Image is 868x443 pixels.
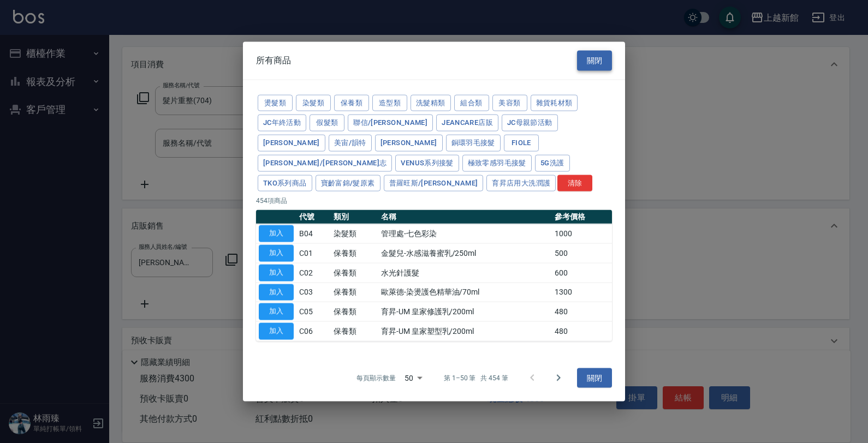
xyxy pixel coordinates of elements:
[552,283,612,302] td: 1300
[552,263,612,283] td: 600
[378,224,552,243] td: 管理處-七色彩染
[296,243,331,263] td: C01
[259,303,294,320] button: 加入
[259,284,294,301] button: 加入
[577,51,612,71] button: 關閉
[296,263,331,283] td: C02
[258,154,392,171] button: [PERSON_NAME]/[PERSON_NAME]志
[454,94,489,111] button: 組合類
[504,135,539,152] button: FIOLE
[296,210,331,224] th: 代號
[486,175,556,191] button: 育昇店用大洗潤護
[258,175,312,191] button: TKO系列商品
[375,135,443,152] button: [PERSON_NAME]
[329,135,372,152] button: 美宙/韻特
[552,321,612,341] td: 480
[296,94,331,111] button: 染髮類
[259,225,294,242] button: 加入
[331,302,378,321] td: 保養類
[256,196,612,206] p: 454 項商品
[436,115,498,131] button: JeanCare店販
[531,94,578,111] button: 雜貨耗材類
[378,302,552,321] td: 育昇-UM 皇家修護乳/200ml
[577,368,612,388] button: 關閉
[492,94,527,111] button: 美容類
[552,224,612,243] td: 1000
[296,283,331,302] td: C03
[258,94,293,111] button: 燙髮類
[296,224,331,243] td: B04
[378,243,552,263] td: 金髮兒-水感滋養蜜乳/250ml
[372,94,407,111] button: 造型類
[557,175,592,191] button: 清除
[411,94,451,111] button: 洗髮精類
[296,302,331,321] td: C05
[259,264,294,281] button: 加入
[331,321,378,341] td: 保養類
[356,373,396,382] p: 每頁顯示數量
[334,94,369,111] button: 保養類
[258,135,325,152] button: [PERSON_NAME]
[552,243,612,263] td: 500
[310,115,344,131] button: 假髮類
[259,245,294,262] button: 加入
[256,55,291,66] span: 所有商品
[331,210,378,224] th: 類別
[259,323,294,340] button: 加入
[378,210,552,224] th: 名稱
[545,364,572,391] button: Go to next page
[444,373,508,382] p: 第 1–50 筆 共 454 筆
[331,283,378,302] td: 保養類
[552,210,612,224] th: 參考價格
[384,175,484,191] button: 普羅旺斯/[PERSON_NAME]
[331,263,378,283] td: 保養類
[535,154,570,171] button: 5G洗護
[400,363,426,392] div: 50
[348,115,433,131] button: 聯信/[PERSON_NAME]
[378,283,552,302] td: 歐萊德-染燙護色精華油/70ml
[296,321,331,341] td: C06
[462,154,532,171] button: 極致零感羽毛接髮
[395,154,459,171] button: Venus系列接髮
[378,263,552,283] td: 水光針護髮
[446,135,501,152] button: 銅環羽毛接髮
[331,243,378,263] td: 保養類
[331,224,378,243] td: 染髮類
[316,175,381,191] button: 寶齡富錦/髮原素
[502,115,558,131] button: JC母親節活動
[552,302,612,321] td: 480
[378,321,552,341] td: 育昇-UM 皇家塑型乳/200ml
[258,115,306,131] button: JC年終活動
